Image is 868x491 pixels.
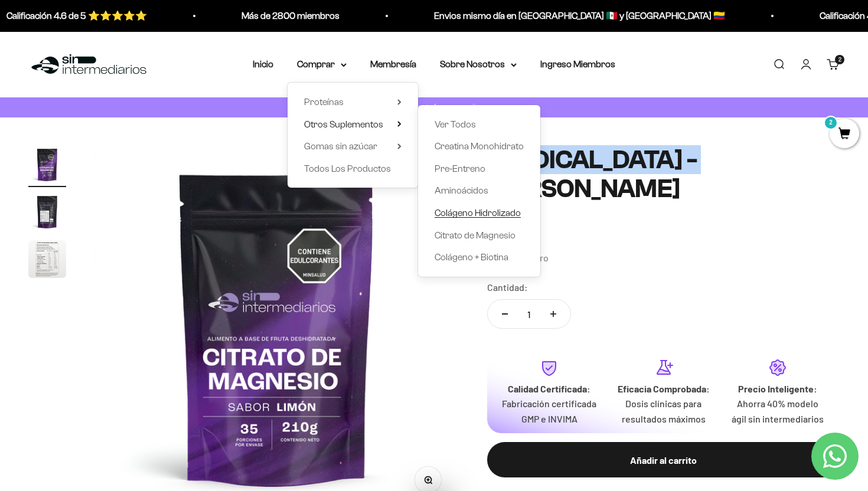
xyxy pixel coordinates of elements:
[536,300,570,328] button: Aumentar cantidad
[28,240,66,278] img: Citrato de Magnesio - Sabor Limón
[618,383,710,394] strong: Eficacia Comprobada:
[487,280,528,295] label: Cantidad:
[297,57,347,72] summary: Comprar
[435,205,524,221] a: Colágeno Hidrolizado
[487,146,840,203] h1: [MEDICAL_DATA] - [PERSON_NAME]
[838,56,841,62] span: 2
[304,119,383,129] span: Otros Suplementos
[487,212,840,225] a: 3.93.9 de 5.0 estrellas
[28,146,66,184] img: Citrato de Magnesio - Sabor Limón
[435,116,524,132] a: Ver Todos
[738,383,817,394] strong: Precio Inteligente:
[435,227,524,243] a: Citrato de Magnesio
[824,116,838,130] mark: 2
[501,396,597,426] p: Fabricación certificada GMP e INVIMA
[508,383,590,394] strong: Calidad Certificada:
[28,193,66,234] button: Ir al artículo 2
[435,250,524,265] a: Colágeno + Biotina
[435,185,488,195] span: Aminoácidos
[435,161,524,176] a: Pre-Entreno
[830,128,859,141] a: 2
[304,163,391,173] span: Todos Los Productos
[730,396,825,426] p: Ahorra 40% modelo ágil sin intermediarios
[435,183,524,198] a: Aminoácidos
[435,208,521,218] span: Colágeno Hidrolizado
[425,8,716,24] p: Envios mismo día en [GEOGRAPHIC_DATA] 🇲🇽 y [GEOGRAPHIC_DATA] 🇨🇴
[435,230,515,240] span: Citrato de Magnesio
[304,141,377,151] span: Gomas sin azúcar
[616,396,712,426] p: Dosis clínicas para resultados máximos
[540,59,615,69] a: Ingreso Miembros
[304,116,402,132] summary: Otros Suplementos
[435,119,476,129] span: Ver Todos
[488,300,522,328] button: Reducir cantidad
[435,163,485,173] span: Pre-Entreno
[233,8,331,24] p: Más de 2800 miembros
[304,97,344,107] span: Proteínas
[253,59,273,69] a: Inicio
[304,94,402,110] summary: Proteínas
[370,59,416,69] a: Membresía
[304,139,402,154] summary: Gomas sin azúcar
[28,146,66,187] button: Ir al artículo 1
[435,252,508,262] span: Colágeno + Biotina
[435,141,524,151] span: Creatina Monohidrato
[304,161,402,176] a: Todos Los Productos
[487,442,840,477] button: Añadir al carrito
[435,139,524,154] a: Creatina Monohidrato
[28,240,66,281] button: Ir al artículo 3
[28,193,66,231] img: Citrato de Magnesio - Sabor Limón
[440,57,517,72] summary: Sobre Nosotros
